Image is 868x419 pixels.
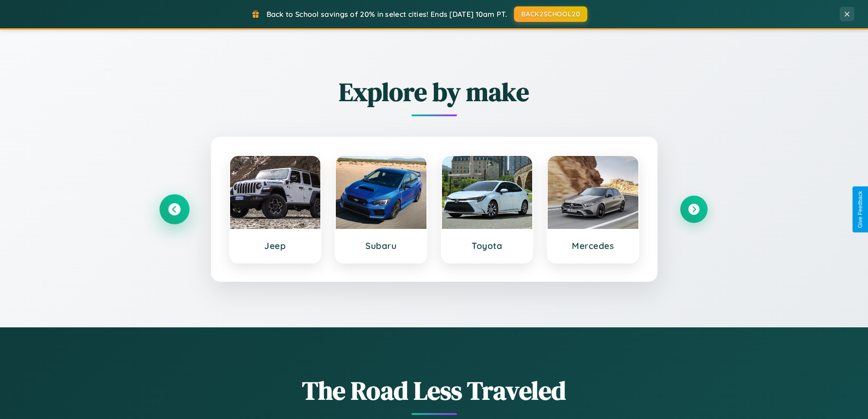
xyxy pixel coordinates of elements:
[857,191,863,228] div: Give Feedback
[557,240,629,251] h3: Mercedes
[345,240,417,251] h3: Subaru
[161,74,708,109] h2: Explore by make
[239,240,312,251] h3: Jeep
[451,240,524,251] h3: Toyota
[267,10,507,19] span: Back to School savings of 20% in select cities! Ends [DATE] 10am PT.
[161,373,708,408] h1: The Road Less Traveled
[514,6,587,22] button: BACK2SCHOOL20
